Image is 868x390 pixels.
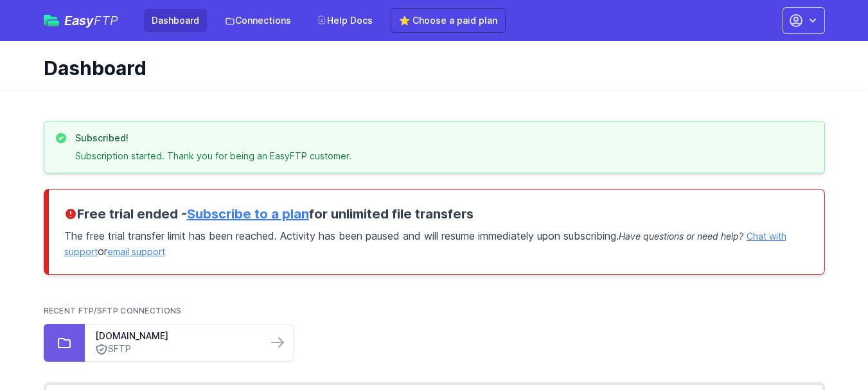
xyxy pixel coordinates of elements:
h1: Dashboard [44,57,815,80]
a: Dashboard [144,9,207,32]
h3: Subscribed! [75,132,351,145]
span: Easy [64,14,118,27]
a: [DOMAIN_NAME] [95,330,257,342]
a: EasyFTP [44,14,118,27]
span: FTP [94,13,118,28]
a: SFTP [95,342,257,356]
h3: Free trial ended - for unlimited file transfers [64,205,809,223]
a: email support [107,246,165,257]
a: Help Docs [309,9,380,32]
p: The free trial transfer limit has been reached. Activity has been paused and will resume immediat... [64,223,809,259]
img: easyftp_logo.png [44,15,59,26]
a: Subscribe to a plan [187,206,309,222]
span: Have questions or need help? [619,231,743,242]
p: Subscription started. Thank you for being an EasyFTP customer. [75,150,351,163]
h2: Recent FTP/SFTP Connections [44,306,825,316]
a: ⭐ Choose a paid plan [391,8,506,33]
a: Connections [217,9,299,32]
